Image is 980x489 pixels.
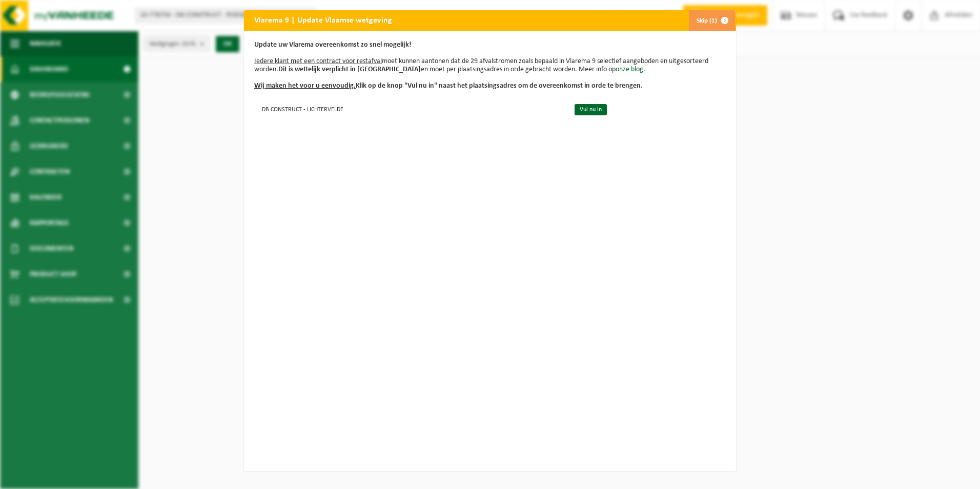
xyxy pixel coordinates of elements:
td: DB CONSTRUCT - LICHTERVELDE [254,100,566,117]
p: moet kunnen aantonen dat de 29 afvalstromen zoals bepaald in Vlarema 9 selectief aangeboden en ui... [254,41,726,90]
button: Skip (1) [688,10,735,31]
h2: Vlarema 9 | Update Vlaamse wetgeving [244,10,402,30]
b: Klik op de knop "Vul nu in" naast het plaatsingsadres om de overeenkomst in orde te brengen. [254,82,643,90]
a: onze blog. [616,66,645,73]
u: Iedere klant met een contract voor restafval [254,57,382,65]
u: Wij maken het voor u eenvoudig. [254,82,356,90]
b: Dit is wettelijk verplicht in [GEOGRAPHIC_DATA] [278,66,421,73]
b: Update uw Vlarema overeenkomst zo snel mogelijk! [254,41,412,49]
a: Vul nu in [575,104,607,115]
